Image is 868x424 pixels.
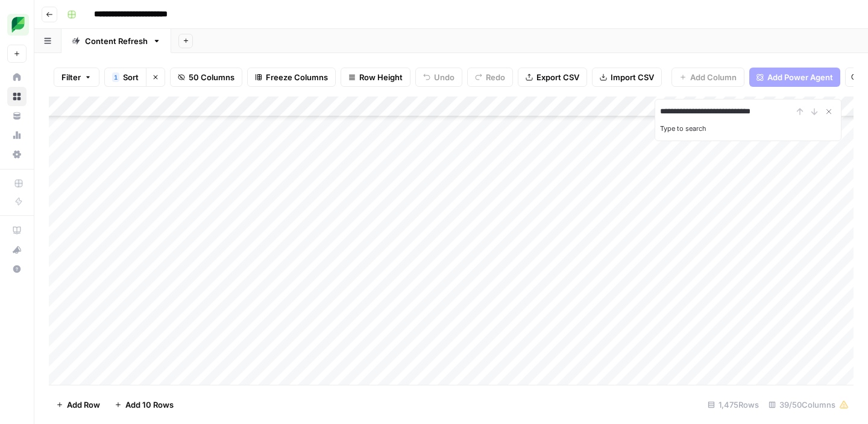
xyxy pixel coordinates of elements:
span: Sort [123,71,139,83]
button: Add 10 Rows [107,395,181,414]
button: Help + Support [7,259,27,279]
span: Undo [434,71,454,83]
button: Row Height [341,68,410,87]
button: 1Sort [104,68,146,87]
span: Add 10 Rows [125,399,174,411]
span: Export CSV [536,71,579,83]
a: Content Refresh [61,29,171,53]
button: Workspace: SproutSocial [7,10,27,40]
span: Filter [61,71,81,83]
button: What's new? [7,240,27,259]
span: Redo [486,71,505,83]
label: Type to search [660,124,706,133]
button: Freeze Columns [247,68,336,87]
span: Add Column [690,71,737,83]
button: Add Column [671,68,744,87]
span: 50 Columns [189,71,234,83]
a: Usage [7,125,27,145]
div: 1 [112,72,119,82]
a: Browse [7,87,27,106]
button: Add Row [49,395,107,414]
span: Add Power Agent [767,71,833,83]
button: Filter [54,68,99,87]
div: 39/50 Columns [764,395,854,414]
button: Import CSV [592,68,662,87]
a: AirOps Academy [7,221,27,240]
span: 1 [114,72,118,82]
div: 1,475 Rows [703,395,764,414]
button: Export CSV [518,68,587,87]
button: Add Power Agent [749,68,840,87]
a: Settings [7,145,27,164]
button: Undo [415,68,462,87]
div: Content Refresh [85,35,148,47]
button: Close Search [822,104,836,119]
span: Import CSV [611,71,654,83]
div: What's new? [8,241,26,259]
span: Add Row [67,399,100,411]
span: Freeze Columns [266,71,328,83]
a: Your Data [7,106,27,125]
button: Redo [467,68,513,87]
span: Row Height [359,71,403,83]
a: Home [7,68,27,87]
img: SproutSocial Logo [7,14,29,36]
button: 50 Columns [170,68,242,87]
